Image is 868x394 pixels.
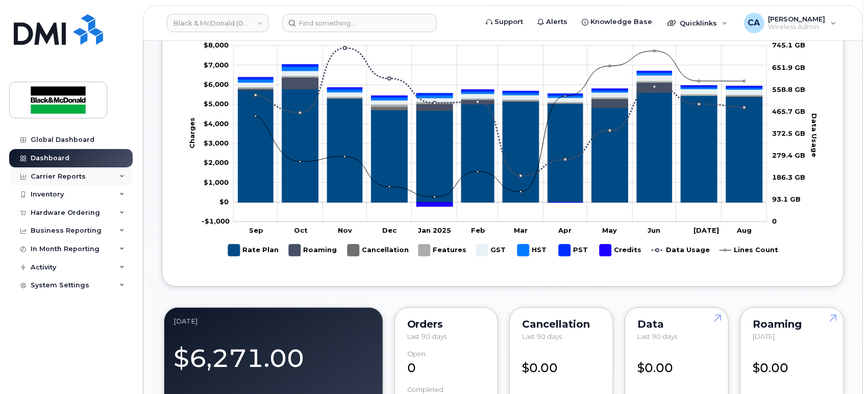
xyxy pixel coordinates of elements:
[249,227,263,235] tspan: Sep
[382,227,397,235] tspan: Dec
[546,17,567,27] span: Alerts
[517,240,549,260] g: HST
[418,227,451,235] tspan: Jan 2025
[294,227,308,235] tspan: Oct
[479,12,530,32] a: Support
[680,19,717,27] span: Quicklinks
[772,151,805,159] tspan: 279.4 GB
[637,350,716,377] div: $0.00
[558,227,572,235] tspan: Apr
[637,320,716,328] div: Data
[602,227,617,235] tspan: May
[736,227,752,235] tspan: Aug
[418,240,466,260] g: Features
[204,61,229,69] g: $0
[289,240,337,260] g: Roaming
[407,332,447,340] span: Last 90 days
[772,195,801,203] tspan: 93.1 GB
[407,320,486,328] div: Orders
[228,240,279,260] g: Rate Plan
[204,100,229,108] g: $0
[173,317,374,325] div: August 2025
[204,178,229,186] tspan: $1,000
[204,119,229,128] tspan: $4,000
[204,41,229,50] tspan: $8,000
[407,350,426,358] div: Open
[494,17,523,27] span: Support
[471,227,485,235] tspan: Feb
[204,61,229,69] tspan: $7,000
[514,227,528,235] tspan: Mar
[637,332,677,340] span: Last 90 days
[559,240,589,260] g: PST
[204,139,229,147] g: $0
[282,14,437,32] input: Find something...
[748,17,760,29] span: CA
[204,159,229,167] g: $0
[772,107,805,115] tspan: 465.7 GB
[348,240,409,260] g: Cancellation
[167,14,269,32] a: Black & McDonald (0549489506)
[204,178,229,186] g: $0
[772,85,805,93] tspan: 558.8 GB
[202,217,230,226] g: $0
[476,240,507,260] g: GST
[204,80,229,88] g: $0
[337,227,352,235] tspan: Nov
[204,159,229,167] tspan: $2,000
[810,113,819,157] tspan: Data Usage
[753,332,775,340] span: [DATE]
[660,13,735,33] div: Quicklinks
[204,80,229,88] tspan: $6,000
[772,41,805,50] tspan: 745.1 GB
[753,350,831,377] div: $0.00
[204,41,229,50] g: $0
[772,129,805,137] tspan: 372.5 GB
[772,173,805,181] tspan: 186.3 GB
[693,227,719,235] tspan: [DATE]
[772,217,777,226] tspan: 0
[590,17,652,27] span: Knowledge Base
[530,12,575,32] a: Alerts
[652,240,710,260] g: Data Usage
[600,240,641,260] g: Credits
[238,89,762,202] g: Rate Plan
[204,139,229,147] tspan: $3,000
[228,240,778,260] g: Legend
[648,227,660,235] tspan: Jun
[522,350,601,377] div: $0.00
[187,117,195,149] tspan: Charges
[407,386,444,393] div: completed
[219,198,229,206] tspan: $0
[407,350,486,377] div: 0
[737,13,844,33] div: Carmela Akiatan
[173,338,374,376] div: $6,271.00
[204,100,229,108] tspan: $5,000
[575,12,659,32] a: Knowledge Base
[202,217,230,226] tspan: -$1,000
[768,15,826,23] span: [PERSON_NAME]
[720,240,778,260] g: Lines Count
[204,119,229,128] g: $0
[753,320,831,328] div: Roaming
[522,320,601,328] div: Cancellation
[522,332,562,340] span: Last 90 days
[772,63,805,71] tspan: 651.9 GB
[768,23,826,31] span: Wireless Admin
